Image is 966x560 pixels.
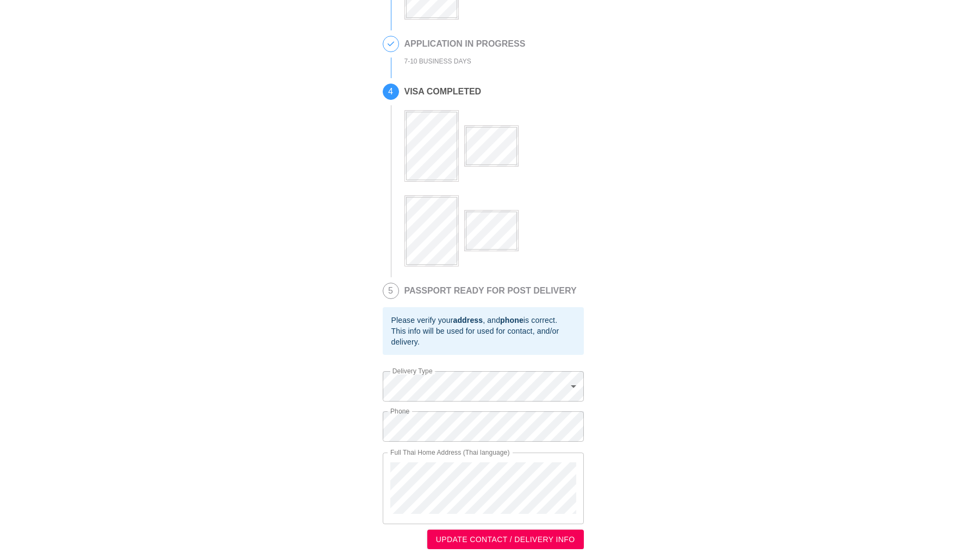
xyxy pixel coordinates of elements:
[453,316,483,324] b: address
[404,87,578,97] h2: VISA COMPLETED
[436,533,575,546] span: UPDATE CONTACT / DELIVERY INFO
[404,286,577,296] h2: PASSPORT READY FOR POST DELIVERY
[500,316,523,324] b: phone
[383,283,398,298] span: 5
[427,530,584,550] button: UPDATE CONTACT / DELIVERY INFO
[391,326,575,347] div: This info will be used for used for contact, and/or delivery.
[383,84,398,99] span: 4
[391,315,575,326] div: Please verify your , and is correct.
[383,36,398,52] span: 3
[404,39,526,49] h2: APPLICATION IN PROGRESS
[404,55,526,68] div: 7-10 BUSINESS DAYS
